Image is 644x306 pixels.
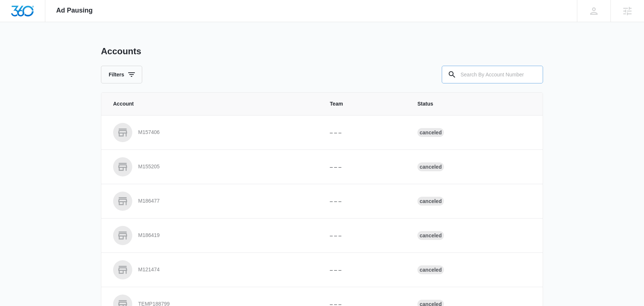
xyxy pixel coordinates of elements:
p: M121474 [138,266,160,274]
div: Canceled [417,162,444,171]
p: M186477 [138,197,160,205]
input: Search By Account Number [442,66,543,83]
div: Canceled [417,197,444,206]
a: M155205 [113,157,312,176]
p: – – – [330,266,400,274]
p: M155205 [138,163,160,171]
span: Status [417,100,531,108]
a: M121474 [113,260,312,279]
a: M186419 [113,226,312,245]
div: Canceled [417,231,444,240]
a: M157406 [113,123,312,142]
span: Team [330,100,400,108]
p: – – – [330,232,400,240]
p: – – – [330,197,400,205]
span: Ad Pausing [56,7,93,14]
p: M157406 [138,129,160,136]
span: Account [113,100,312,108]
button: Filters [101,66,142,83]
p: M186419 [138,232,160,239]
p: – – – [330,129,400,137]
h1: Accounts [101,46,141,57]
p: – – – [330,163,400,171]
div: Canceled [417,265,444,274]
a: M186477 [113,192,312,211]
div: Canceled [417,128,444,137]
